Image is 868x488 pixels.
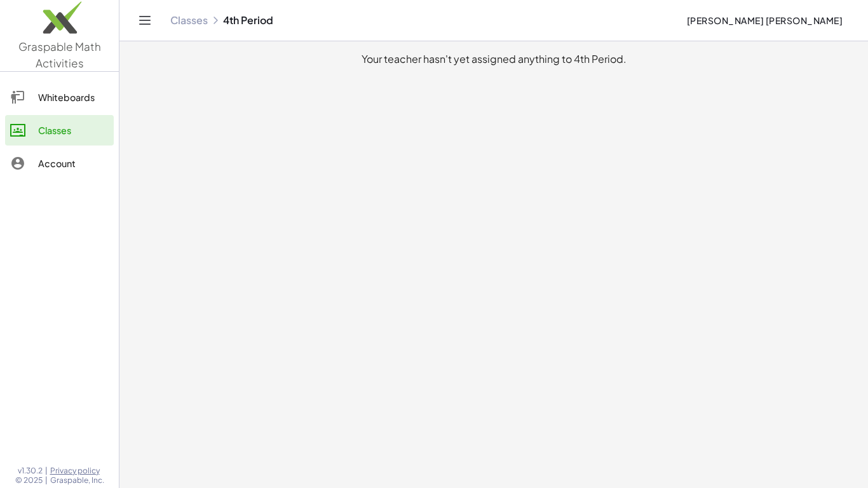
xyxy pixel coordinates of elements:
[38,123,109,138] div: Classes
[170,14,208,27] a: Classes
[5,115,114,146] a: Classes
[18,39,101,70] span: Graspable Math Activities
[45,466,48,476] span: |
[5,148,114,179] a: Account
[38,156,109,171] div: Account
[135,10,155,30] button: Toggle navigation
[5,82,114,112] a: Whiteboards
[130,51,858,67] div: Your teacher hasn't yet assigned anything to 4th Period.
[38,90,109,105] div: Whiteboards
[686,15,843,26] span: [PERSON_NAME] [PERSON_NAME]
[50,466,104,476] a: Privacy policy
[18,466,43,476] span: v1.30.2
[50,475,104,485] span: Graspable, Inc.
[15,475,43,485] span: © 2025
[676,9,853,32] button: [PERSON_NAME] [PERSON_NAME]
[45,475,48,485] span: |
